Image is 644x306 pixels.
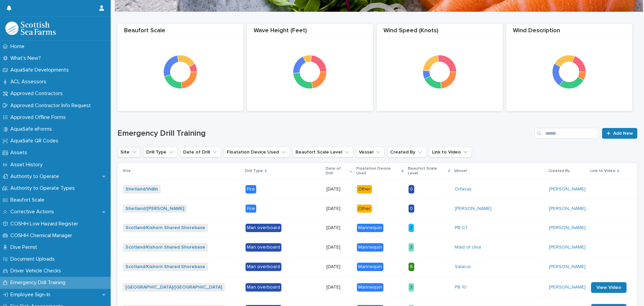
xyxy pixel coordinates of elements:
button: Site [117,147,141,158]
p: Beaufort Scale [8,197,50,203]
p: ACL Assessors [8,79,52,85]
p: Home [8,43,30,50]
div: 2 [409,224,414,232]
div: Wind Description [506,27,632,38]
button: Drill Type [143,147,177,158]
p: AquaSafe QR Codes [8,138,64,144]
a: Scotland/Kishorn Shared Shorebase [125,264,205,270]
p: Driver Vehicle Checks [8,268,66,274]
button: Vessel [356,147,384,158]
p: [DATE] [326,206,351,212]
button: Beaufort Scale Level [292,147,353,158]
p: Emergency Drill Training [8,279,71,286]
a: Shetland/[PERSON_NAME] [125,206,184,212]
button: Link to Video [429,147,472,158]
p: Authority to Operate Types [8,185,80,191]
div: Wind Speed (Knots) [377,27,503,38]
div: Fire [246,205,256,213]
div: Wave Height (Feet) [247,27,373,38]
p: Floatation Device Used [356,165,400,177]
div: 0 [409,185,414,193]
div: Man overboard [246,224,281,232]
div: Other [357,205,372,213]
a: PB 07 [455,225,468,231]
div: Mannequin [357,263,383,271]
p: Approved Contractor Info Request [8,102,96,109]
a: Add New [602,128,637,139]
div: 6 [409,263,414,271]
div: Mannequin [357,283,383,292]
div: Man overboard [246,283,281,292]
a: [PERSON_NAME] [549,264,586,270]
a: Scotland/Kishorn Shared Shorebase [125,225,205,231]
a: [PERSON_NAME] [455,206,491,212]
a: Scotland/Kishorn Shared Shorebase [125,245,205,250]
a: Orfasay [455,186,472,192]
p: Approved Contractors [8,90,68,97]
p: Beaufort Scale Level [408,165,447,177]
p: What's New? [8,55,46,61]
a: [GEOGRAPHIC_DATA]/[GEOGRAPHIC_DATA] [125,285,222,290]
p: Approved Offline Forms [8,114,71,121]
div: Fire [246,185,256,193]
a: Shetland/Vidlin [125,186,158,192]
div: 3 [409,283,414,292]
a: PB 10 [455,285,467,290]
tr: Shetland/Vidlin Fire[DATE]Other0Orfasay [PERSON_NAME] [117,179,637,199]
p: Authority to Operate [8,173,64,180]
div: Man overboard [246,243,281,252]
p: COSHH Low Hazard Register [8,221,84,227]
p: Corrective Actions [8,209,59,215]
div: Mannequin [357,243,383,252]
button: Created By [387,147,426,158]
p: [DATE] [326,285,351,290]
p: Asset History [8,162,48,168]
tr: Scotland/Kishorn Shared Shorebase Man overboard[DATE]Mannequin2PB 07 [PERSON_NAME] [117,218,637,238]
div: 0 [409,205,414,213]
a: [PERSON_NAME] [549,285,586,290]
p: Document Uploads [8,256,60,262]
div: Man overboard [246,263,281,271]
p: Assets [8,149,33,156]
p: [DATE] [326,186,351,192]
div: Beaufort Scale [117,27,244,38]
p: COSHH Chemical Manager [8,232,77,239]
a: Salarus [455,264,471,270]
p: Date of Drill [326,165,348,177]
a: Maid of Ulva [455,245,481,250]
tr: [GEOGRAPHIC_DATA]/[GEOGRAPHIC_DATA] Man overboard[DATE]Mannequin3PB 10 [PERSON_NAME] View Video [117,276,637,298]
p: [DATE] [326,264,351,270]
tr: Scotland/Kishorn Shared Shorebase Man overboard[DATE]Mannequin3Maid of Ulva [PERSON_NAME] [117,238,637,257]
p: [DATE] [326,225,351,231]
a: View Video [591,282,627,293]
p: [DATE] [326,245,351,250]
p: Created By [548,167,570,175]
tr: Scotland/Kishorn Shared Shorebase Man overboard[DATE]Mannequin6Salarus [PERSON_NAME] [117,257,637,276]
p: Employee Sign-In [8,292,56,298]
span: View Video [596,285,621,290]
p: Link to Video [590,167,615,175]
h1: Emergency Drill Training [117,129,532,138]
p: AquaSafe eForms [8,126,57,132]
button: Floatation Device Used [224,147,290,158]
p: AquaSafe Developments [8,67,74,73]
p: Drill Type [245,167,263,175]
a: [PERSON_NAME] [549,186,586,192]
div: Mannequin [357,224,383,232]
p: Vessel [454,167,467,175]
input: Search [534,128,598,139]
div: 3 [409,243,414,252]
div: Other [357,185,372,193]
button: Date of Drill [180,147,221,158]
a: [PERSON_NAME] [549,225,586,231]
p: Dive Permit [8,244,43,251]
a: [PERSON_NAME] [549,245,586,250]
span: Add New [613,131,633,136]
a: [PERSON_NAME] [549,206,586,212]
tr: Shetland/[PERSON_NAME] Fire[DATE]Other0[PERSON_NAME] [PERSON_NAME] [117,199,637,218]
p: Site [123,167,131,175]
img: bPIBxiqnSb2ggTQWdOVV [5,21,56,35]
